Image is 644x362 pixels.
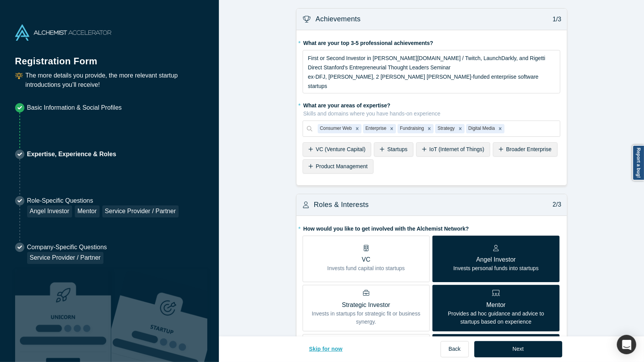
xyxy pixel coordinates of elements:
p: Role-Specific Questions [27,196,179,205]
span: Broader Enterprise [506,146,552,152]
button: Back [441,341,469,357]
p: 1/3 [549,15,561,24]
div: rdw-editor [308,53,556,91]
div: Consumer Web [318,124,353,133]
h3: Achievements [315,14,360,24]
div: Angel Investor [27,205,72,217]
label: What are your top 3-5 professional achievements? [303,36,561,47]
p: Company-Specific Questions [27,243,107,252]
span: IoT (Internet of Things) [429,146,484,152]
p: VC [327,255,405,264]
h1: Registration Form [15,46,204,68]
div: VC (Venture Capital) [303,142,372,157]
p: Invests fund capital into startups [327,264,405,272]
span: Direct Stanford's Entrepreneurial Thought Leaders Seminar [308,64,451,71]
div: Remove Consumer Web [353,124,362,133]
p: The more details you provide, the more relevant startup introductions you’ll receive! [26,71,204,90]
div: Remove Strategy [456,124,465,133]
p: Basic Information & Social Profiles [27,103,122,112]
p: Mentor [438,300,554,310]
div: Digital Media [466,124,496,133]
a: Report a bug! [632,145,644,181]
p: Angel Investor [453,255,539,264]
div: rdw-wrapper [303,50,561,93]
p: Expertise, Experience & Roles [27,150,116,159]
span: ex-DFJ, [PERSON_NAME], 2 [PERSON_NAME] [PERSON_NAME]-funded enterpriise software startups [308,74,540,89]
div: Enterprise [363,124,387,133]
p: Strategic Investor [308,300,424,310]
span: Product Management [316,163,368,169]
div: IoT (Internet of Things) [416,142,490,157]
img: Alchemist Accelerator Logo [15,24,111,41]
span: VC (Venture Capital) [316,146,365,152]
p: 2/3 [549,200,561,209]
p: Invests in startups for strategic fit or business synergy. [308,310,424,326]
button: Skip for now [301,341,351,357]
div: Mentor [75,205,100,217]
div: Product Management [303,159,374,174]
p: Skills and domains where you have hands-on experience [303,110,561,118]
span: Startups [387,146,408,152]
div: Strategy [435,124,456,133]
div: Remove Enterprise [387,124,396,133]
div: Fundraising [398,124,425,133]
p: Invests personal funds into startups [453,264,539,272]
label: How would you like to get involved with the Alchemist Network? [303,222,561,233]
label: What are your areas of expertise? [303,99,561,118]
p: Provides ad hoc guidance and advice to startups based on experience [438,310,554,326]
div: Startups [374,142,413,157]
div: Service Provider / Partner [27,252,103,264]
div: Broader Enterprise [493,142,558,157]
div: Remove Digital Media [496,124,505,133]
div: Service Provider / Partner [102,205,179,217]
div: Remove Fundraising [425,124,434,133]
h3: Roles & Interests [314,200,369,210]
span: First or Second Investor in [PERSON_NAME][DOMAIN_NAME] / Twitch, LaunchDarkly, and Rigetti [308,55,546,61]
button: Next [474,341,562,357]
